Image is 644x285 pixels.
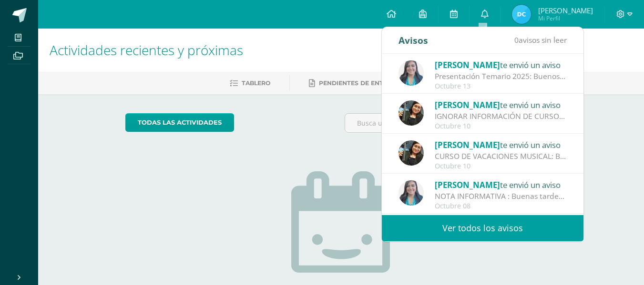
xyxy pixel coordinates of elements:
span: [PERSON_NAME] [435,59,500,70]
div: IGNORAR INFORMACIÓN DE CURSOS DE VACACIONES MUSICALES: Buen día, favor de Ignorar la información ... [435,111,567,122]
img: afbb90b42ddb8510e0c4b806fbdf27cc.png [399,140,424,166]
div: NOTA INFORMATIVA : Buenas tardes queridos padres de familia y estudiantes Envío nota informativa ... [435,191,567,202]
div: Octubre 08 [435,202,567,210]
div: te envió un aviso [435,138,567,151]
div: CURSO DE VACACIONES MUSICAL: Buen dia papitos, adjunto información de cursos de vacaciones musica... [435,151,567,162]
div: te envió un aviso [435,98,567,111]
span: [PERSON_NAME] [538,6,593,15]
div: Avisos [399,27,428,53]
div: Octubre 10 [435,122,567,130]
span: [PERSON_NAME] [435,99,500,110]
a: todas las Actividades [125,113,234,132]
img: afbb90b42ddb8510e0c4b806fbdf27cc.png [399,100,424,126]
div: te envió un aviso [435,59,567,71]
img: be92b6c484970536b82811644e40775c.png [399,60,424,86]
span: Tablero [242,79,270,87]
div: Octubre 10 [435,162,567,170]
div: Presentación Temario 2025: Buenos días queridos padres de familia y estudiantes Esperando se encu... [435,71,567,82]
a: Tablero [230,76,270,91]
span: Actividades recientes y próximas [50,41,243,59]
span: Mi Perfil [538,14,593,22]
span: [PERSON_NAME] [435,179,500,190]
img: be92b6c484970536b82811644e40775c.png [399,180,424,206]
a: Ver todos los avisos [382,215,583,241]
span: [PERSON_NAME] [435,139,500,150]
div: te envió un aviso [435,178,567,191]
span: Pendientes de entrega [319,79,400,87]
input: Busca una actividad próxima aquí... [345,114,556,132]
a: Pendientes de entrega [309,76,400,91]
span: avisos sin leer [514,35,567,45]
div: Octubre 13 [435,82,567,90]
img: 06c843b541221984c6119e2addf5fdcd.png [512,5,531,24]
span: 0 [514,35,519,45]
